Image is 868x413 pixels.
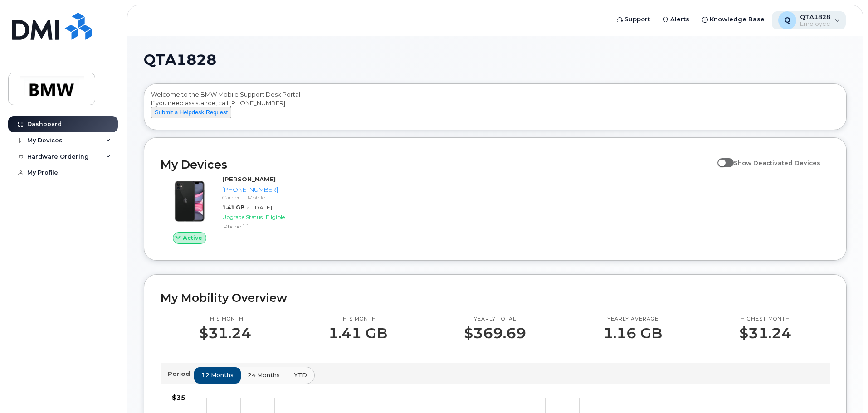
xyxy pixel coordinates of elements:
iframe: Messenger Launcher [829,374,861,406]
p: This month [199,316,251,323]
p: Period [168,369,194,378]
input: Show Deactivated Devices [717,154,725,161]
p: Yearly average [603,316,662,323]
h2: My Mobility Overview [161,291,830,305]
strong: [PERSON_NAME] [222,175,276,183]
div: [PHONE_NUMBER] [222,185,316,194]
span: YTD [294,371,307,379]
span: Show Deactivated Devices [734,159,820,166]
p: Highest month [739,316,791,323]
p: $31.24 [199,325,251,341]
p: $31.24 [739,325,791,341]
a: Submit a Helpdesk Request [151,108,231,116]
span: Upgrade Status: [222,214,264,220]
div: Carrier: T-Mobile [222,194,316,201]
p: This month [328,316,387,323]
img: iPhone_11.jpg [168,180,211,223]
span: 1.41 GB [222,204,244,211]
p: $369.69 [464,325,526,341]
span: Eligible [266,214,285,220]
div: Welcome to the BMW Mobile Support Desk Portal If you need assistance, call [PHONE_NUMBER]. [151,90,839,126]
div: iPhone 11 [222,223,316,230]
button: Submit a Helpdesk Request [151,107,231,118]
p: Yearly total [464,316,526,323]
h2: My Devices [161,158,713,171]
p: 1.41 GB [328,325,387,341]
span: QTA1828 [144,53,216,67]
span: at [DATE] [246,204,272,211]
tspan: $35 [172,394,185,402]
a: Active[PERSON_NAME][PHONE_NUMBER]Carrier: T-Mobile1.41 GBat [DATE]Upgrade Status:EligibleiPhone 11 [161,175,320,244]
span: 24 months [248,371,280,379]
p: 1.16 GB [603,325,662,341]
span: Active [183,233,202,242]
